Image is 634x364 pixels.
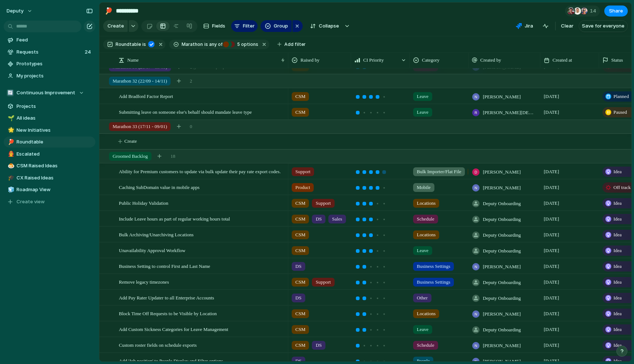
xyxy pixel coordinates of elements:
[235,41,241,47] span: 5
[190,123,192,130] span: 0
[363,57,384,64] span: CI Priority
[17,162,93,170] span: CSM Raised Ideas
[231,20,258,32] button: Filter
[558,20,576,32] button: Clear
[103,5,114,17] button: 🏓
[17,174,93,182] span: CX Raised Ideas
[483,279,521,286] span: Deputy Onboarding
[295,310,305,317] span: CSM
[119,262,210,270] span: Business Setting to control First and Last Name
[316,279,331,286] span: Support
[544,168,559,175] span: [DATE]
[613,215,622,223] span: Idea
[295,93,305,100] span: CSM
[8,126,13,134] div: 🌟
[295,294,302,302] span: DS
[17,114,93,122] span: All ideas
[306,20,343,32] button: Collapse
[544,263,559,270] span: [DATE]
[300,57,320,64] span: Raised by
[8,138,13,146] div: 🏓
[4,58,95,69] a: Prototypes
[17,60,93,68] span: Prototypes
[513,21,536,32] button: Jira
[119,230,194,239] span: Bulk Archiving/Unarchiving Locations
[544,310,559,317] span: [DATE]
[113,123,167,130] span: Marathon 33 (17/11 - 09/01)
[483,168,521,176] span: [PERSON_NAME]
[119,167,281,175] span: Ability for Premium customers to update via bulk update their pay rate export codes.
[4,160,95,171] a: 🍮CSM Raised Ideas
[116,41,141,48] span: Roundtable
[4,47,95,58] a: Requests24
[8,114,13,123] div: 🌱
[483,216,521,223] span: Deputy Onboarding
[4,125,95,136] div: 🌟New Initiatives
[4,196,95,207] button: Create view
[590,7,598,15] span: 14
[316,342,322,349] span: DS
[295,109,305,116] span: CSM
[613,326,622,333] span: Idea
[7,186,14,193] button: 🧊
[4,87,95,98] button: 🔄Continuous Improvement
[544,184,559,191] span: [DATE]
[582,22,624,30] span: Save for everyone
[119,309,217,317] span: Block Time Off Requests to be Visible by Location
[483,342,521,349] span: [PERSON_NAME]
[4,70,95,81] a: My projects
[119,325,228,333] span: Add Custom Sickness Categories for Leave Management
[332,215,342,223] span: Sales
[544,231,559,239] span: [DATE]
[4,136,95,148] div: 🏓Roundtable
[553,57,572,64] span: Created at
[613,184,631,191] span: Off track
[544,93,559,100] span: [DATE]
[613,279,622,286] span: Idea
[4,113,95,124] div: 🌱All ideas
[604,6,628,17] button: Share
[124,138,137,145] span: Create
[295,263,302,270] span: DS
[119,293,214,302] span: Add Pay Rater Updater to all Enterprise Accounts
[105,6,113,16] div: 🏓
[4,184,95,195] a: 🧊Roadmap View
[417,215,434,223] span: Schedule
[417,200,436,207] span: Locations
[7,114,14,122] button: 🌱
[613,168,622,175] span: Idea
[119,108,252,116] span: Submitting leave on someone else's behalf should mandate leave type
[204,41,208,48] span: is
[141,40,147,48] button: is
[613,93,629,100] span: Planned
[17,103,93,110] span: Projects
[483,109,537,116] span: [PERSON_NAME][DEMOGRAPHIC_DATA]
[417,109,429,116] span: Leave
[417,93,429,100] span: Leave
[295,326,305,333] span: CSM
[17,72,93,80] span: My projects
[613,342,622,349] span: Idea
[4,149,95,160] div: 👨‍🚒Escalated
[17,89,75,97] span: Continuous Improvement
[8,150,13,158] div: 👨‍🚒
[7,174,14,182] button: 🎓
[295,231,305,239] span: CSM
[316,200,331,207] span: Support
[417,342,434,349] span: Schedule
[295,215,305,223] span: CSM
[208,41,222,48] span: any of
[274,22,288,30] span: Group
[260,20,292,32] button: Group
[544,247,559,254] span: [DATE]
[119,246,185,254] span: Unavailability Approval Workflow
[7,7,23,15] span: deputy
[295,279,305,286] span: CSM
[417,326,429,333] span: Leave
[113,153,148,160] span: Groomed Backlog
[544,215,559,223] span: [DATE]
[7,127,14,134] button: 🌟
[85,48,92,56] span: 24
[142,41,146,48] span: is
